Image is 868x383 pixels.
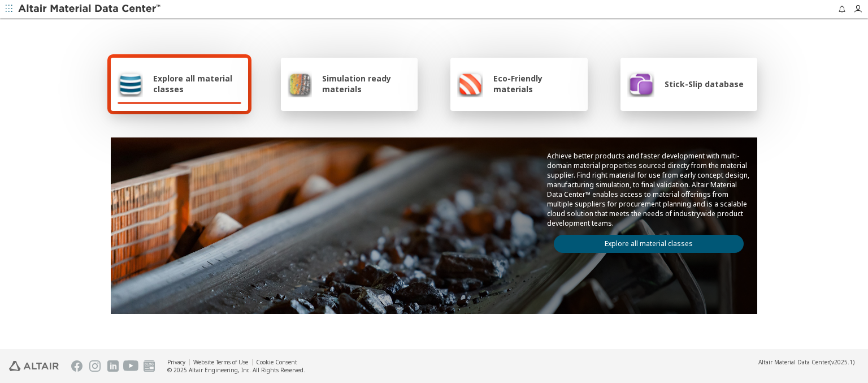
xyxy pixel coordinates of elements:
[18,3,162,15] img: Altair Material Data Center
[193,358,248,366] a: Website Terms of Use
[493,73,580,94] span: Eco-Friendly materials
[457,70,483,97] img: Eco-Friendly materials
[758,358,830,366] span: Altair Material Data Center
[167,366,305,374] div: © 2025 Altair Engineering, Inc. All Rights Reserved.
[288,70,312,97] img: Simulation ready materials
[665,79,744,89] span: Stick-Slip database
[758,358,854,366] div: (v2025.1)
[256,358,297,366] a: Cookie Consent
[322,73,411,94] span: Simulation ready materials
[554,235,744,253] a: Explore all material classes
[153,73,241,94] span: Explore all material classes
[9,361,59,371] img: Altair Engineering
[167,358,185,366] a: Privacy
[118,70,143,97] img: Explore all material classes
[547,151,750,228] p: Achieve better products and faster development with multi-domain material properties sourced dire...
[627,70,654,97] img: Stick-Slip database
